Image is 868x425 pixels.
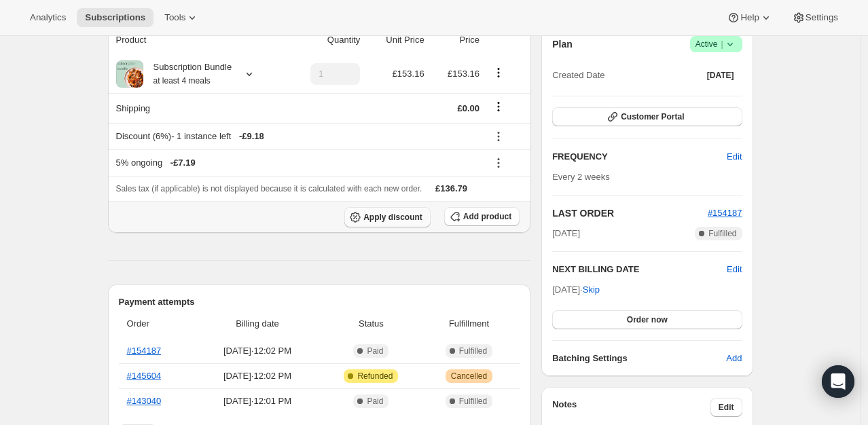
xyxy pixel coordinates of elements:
[451,371,487,382] span: Cancelled
[108,25,285,55] th: Product
[199,369,316,383] span: [DATE] · 12:02 PM
[695,37,737,51] span: Active
[583,283,600,297] span: Skip
[552,284,600,295] span: [DATE] ·
[108,93,285,123] th: Shipping
[344,207,431,227] button: Apply discount
[153,76,211,86] small: at least 4 meals
[726,352,742,365] span: Add
[552,150,727,164] h2: FREQUENCY
[435,183,467,193] span: £136.79
[199,394,316,408] span: [DATE] · 12:01 PM
[116,184,422,193] span: Sales tax (if applicable) is not displayed because it is calculated with each new order.
[459,396,487,407] span: Fulfilled
[784,8,846,27] button: Settings
[324,317,418,331] span: Status
[552,398,710,417] h3: Notes
[357,371,393,382] span: Refunded
[552,310,742,329] button: Order now
[621,111,684,122] span: Customer Portal
[85,12,145,23] span: Subscriptions
[463,211,511,222] span: Add product
[448,69,480,79] span: £153.16
[727,263,742,276] button: Edit
[719,146,750,168] button: Edit
[552,107,742,126] button: Customer Portal
[699,66,742,85] button: [DATE]
[22,8,74,27] button: Analytics
[156,8,207,27] button: Tools
[488,99,509,114] button: Shipping actions
[719,402,734,413] span: Edit
[552,206,708,220] h2: LAST ORDER
[364,25,428,55] th: Unit Price
[164,12,185,23] span: Tools
[116,60,143,88] img: product img
[143,60,232,88] div: Subscription Bundle
[427,317,511,331] span: Fulfillment
[367,396,383,407] span: Paid
[806,12,838,23] span: Settings
[552,227,580,240] span: [DATE]
[393,69,424,79] span: £153.16
[30,12,66,23] span: Analytics
[170,156,196,170] span: - £7.19
[488,65,509,80] button: Product actions
[444,207,520,226] button: Add product
[239,130,264,143] span: - £9.18
[77,8,153,27] button: Subscriptions
[552,352,726,365] h6: Batching Settings
[627,314,668,325] span: Order now
[708,228,736,239] span: Fulfilled
[363,212,422,223] span: Apply discount
[740,12,759,23] span: Help
[199,344,316,358] span: [DATE] · 12:02 PM
[429,25,484,55] th: Price
[552,263,727,276] h2: NEXT BILLING DATE
[718,348,750,369] button: Add
[367,346,383,356] span: Paid
[552,172,610,182] span: Every 2 weeks
[458,103,480,113] span: £0.00
[708,208,742,218] a: #154187
[127,371,162,381] a: #145604
[721,39,723,50] span: |
[127,346,162,356] a: #154187
[719,8,780,27] button: Help
[119,295,520,309] h2: Payment attempts
[119,309,196,339] th: Order
[116,156,480,170] div: 5% ongoing
[710,398,742,417] button: Edit
[822,365,854,398] div: Open Intercom Messenger
[116,130,480,143] div: Discount (6%) - 1 instance left
[707,70,734,81] span: [DATE]
[575,279,608,301] button: Skip
[199,317,316,331] span: Billing date
[552,37,573,51] h2: Plan
[708,206,742,220] button: #154187
[127,396,162,406] a: #143040
[552,69,604,82] span: Created Date
[459,346,487,356] span: Fulfilled
[727,150,742,164] span: Edit
[285,25,364,55] th: Quantity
